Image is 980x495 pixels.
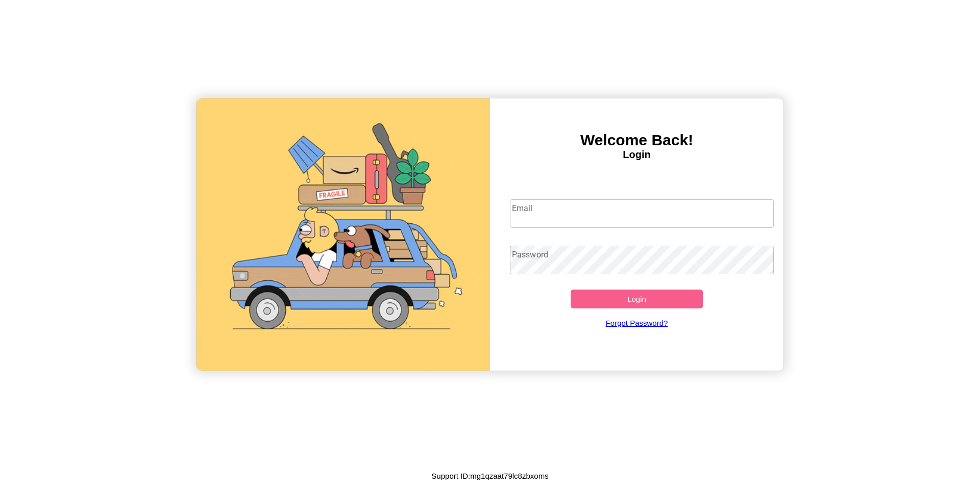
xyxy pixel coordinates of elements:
p: Support ID: mg1qzaat79lc8zbxoms [431,469,548,483]
button: Login [571,290,703,308]
h3: Welcome Back! [490,132,783,149]
img: gif [197,98,490,371]
a: Forgot Password? [505,308,769,337]
h4: Login [490,149,783,161]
